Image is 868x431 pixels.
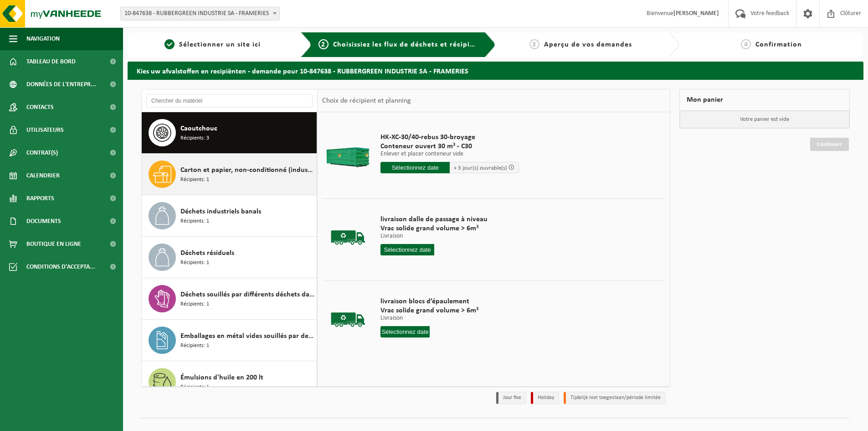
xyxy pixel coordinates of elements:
p: Votre panier est vide [680,111,849,128]
span: Sélectionner un site ici [179,41,261,48]
span: 1 [164,39,175,49]
button: Carton et papier, non-conditionné (industriel) Récipients: 1 [142,154,317,195]
h2: Kies uw afvalstoffen en recipiënten - demande pour 10-847638 - RUBBERGREEN INDUSTRIE SA - FRAMERIES [128,62,863,79]
span: Contrat(s) [26,141,58,164]
span: Récipients: 1 [180,300,209,309]
span: Choisissiez les flux de déchets et récipients [333,41,485,48]
button: Déchets résiduels Récipients: 1 [142,237,317,278]
span: Récipients: 1 [180,176,209,184]
span: livraison dalle de passage à niveau [380,215,488,224]
span: 3 [529,39,539,49]
span: livraison blocs d’épaulement [380,297,478,306]
span: Utilisateurs [26,119,64,141]
span: Contacts [26,96,54,119]
li: Holiday [531,392,559,404]
span: Aperçu de vos demandes [544,41,632,48]
span: Déchets souillés par différents déchets dangereux [180,289,314,300]
span: Récipients: 1 [180,383,209,392]
p: Enlever et placer conteneur vide [380,151,519,157]
span: HK-XC-30/40-rebus 30-broyage [380,133,519,142]
span: Conditions d'accepta... [26,255,95,278]
li: Jour fixe [496,392,526,404]
div: Mon panier [679,89,850,111]
p: Livraison [380,233,488,239]
input: Sélectionnez date [380,244,434,255]
span: + 3 jour(s) ouvrable(s) [454,165,507,171]
a: Continuer [810,138,849,151]
span: 2 [318,39,329,49]
li: Tijdelijk niet toegestaan/période limitée [564,392,666,404]
span: Boutique en ligne [26,233,81,255]
button: Émulsions d'huile en 200 lt Récipients: 1 [142,361,317,403]
input: Chercher du matériel [146,94,313,108]
span: Navigation [26,27,60,50]
input: Sélectionnez date [380,162,450,173]
button: Caoutchouc Récipients: 3 [142,112,317,154]
span: Documents [26,210,61,233]
span: Récipients: 3 [180,134,209,143]
span: 10-847638 - RUBBERGREEN INDUSTRIE SA - FRAMERIES [120,7,280,21]
span: 10-847638 - RUBBERGREEN INDUSTRIE SA - FRAMERIES [121,7,279,20]
div: Choix de récipient et planning [318,89,416,112]
span: Déchets résiduels [180,248,234,259]
span: Récipients: 1 [180,259,209,267]
span: Rapports [26,187,54,210]
span: Carton et papier, non-conditionné (industriel) [180,165,314,176]
button: Déchets souillés par différents déchets dangereux Récipients: 1 [142,278,317,320]
span: Émulsions d'huile en 200 lt [180,372,263,383]
input: Sélectionnez date [380,326,430,338]
span: Déchets industriels banals [180,206,261,217]
span: Calendrier [26,164,60,187]
span: Conteneur ouvert 30 m³ - C30 [380,142,519,151]
strong: [PERSON_NAME] [673,10,719,17]
button: Déchets industriels banals Récipients: 1 [142,195,317,237]
span: Confirmation [755,41,802,48]
span: Données de l'entrepr... [26,73,96,96]
p: Livraison [380,315,478,322]
span: Vrac solide grand volume > 6m³ [380,224,488,233]
span: 4 [741,39,751,49]
span: Récipients: 1 [180,342,209,350]
span: Vrac solide grand volume > 6m³ [380,306,478,315]
span: Récipients: 1 [180,217,209,226]
span: Tableau de bord [26,50,76,73]
a: 1Sélectionner un site ici [132,39,293,50]
button: Emballages en métal vides souillés par des substances dangereuses Récipients: 1 [142,320,317,361]
span: Emballages en métal vides souillés par des substances dangereuses [180,331,314,342]
span: Caoutchouc [180,123,217,134]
